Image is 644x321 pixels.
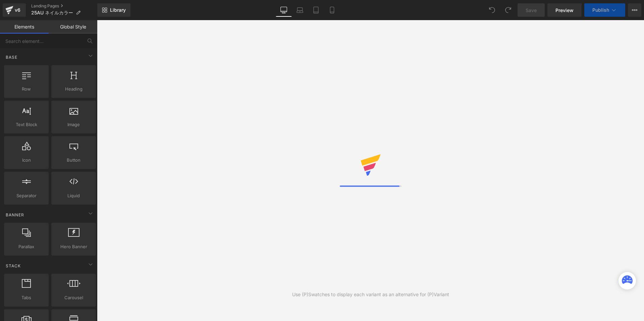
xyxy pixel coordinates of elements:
button: Undo [485,3,499,17]
span: Banner [5,212,25,218]
span: Stack [5,263,21,269]
span: Icon [6,157,47,164]
span: Image [53,121,94,128]
a: Laptop [292,3,308,17]
span: Carousel [53,294,94,301]
span: Liquid [53,192,94,199]
div: Use (P)Swatches to display each variant as an alternative for (P)Variant [292,291,449,298]
span: Parallax [6,243,47,250]
span: Preview [555,7,574,14]
span: Hero Banner [53,243,94,250]
span: Button [53,157,94,164]
a: Desktop [276,3,292,17]
span: Separator [6,192,47,199]
span: Library [110,7,126,13]
span: Save [526,7,537,14]
a: New Library [97,3,130,17]
a: Landing Pages [31,3,97,9]
span: Text Block [6,121,47,128]
span: Heading [53,86,94,93]
a: Tablet [308,3,324,17]
span: Publish [592,7,609,13]
a: Preview [547,3,582,17]
span: Base [5,54,18,60]
span: Row [6,86,47,93]
span: Tabs [6,294,47,301]
a: v6 [3,3,26,17]
span: 25AU ネイルカラー [31,10,73,15]
a: Global Style [49,20,97,34]
a: Mobile [324,3,340,17]
button: Redo [501,3,515,17]
button: Publish [584,3,625,17]
div: v6 [13,6,22,14]
button: More [628,3,641,17]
